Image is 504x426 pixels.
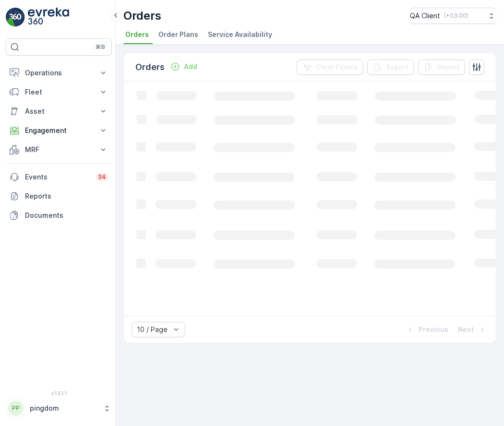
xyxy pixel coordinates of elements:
[135,60,165,74] p: Orders
[458,325,474,334] p: Next
[437,62,459,72] p: Import
[167,61,201,72] button: Add
[410,8,496,24] button: QA Client(+03:00)
[208,30,272,39] span: Service Availability
[404,324,449,335] button: Previous
[6,398,112,418] button: PPpingdom
[444,12,468,20] p: ( +03:00 )
[96,43,105,51] p: ⌘B
[6,140,112,159] button: MRF
[25,191,108,201] p: Reports
[6,187,112,206] a: Reports
[457,324,488,335] button: Next
[386,62,408,72] p: Export
[25,126,93,135] p: Engagement
[158,30,198,39] span: Order Plans
[419,325,448,334] p: Previous
[6,167,112,187] a: Events34
[6,83,112,102] button: Fleet
[25,68,93,78] p: Operations
[6,102,112,121] button: Asset
[6,206,112,225] a: Documents
[410,11,440,21] p: QA Client
[25,106,93,116] p: Asset
[6,8,25,27] img: logo
[125,30,149,39] span: Orders
[367,59,414,75] button: Export
[6,63,112,83] button: Operations
[25,145,93,154] p: MRF
[30,403,98,413] p: pingdom
[98,173,106,181] p: 34
[8,401,24,416] div: PP
[418,59,465,75] button: Import
[25,87,93,97] p: Fleet
[316,62,358,72] p: Clear Filters
[28,8,69,27] img: logo_light-DOdMpM7g.png
[184,62,197,71] p: Add
[6,121,112,140] button: Engagement
[25,172,90,182] p: Events
[123,8,161,24] p: Orders
[297,59,363,75] button: Clear Filters
[6,390,112,396] span: v 1.51.1
[25,211,108,220] p: Documents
